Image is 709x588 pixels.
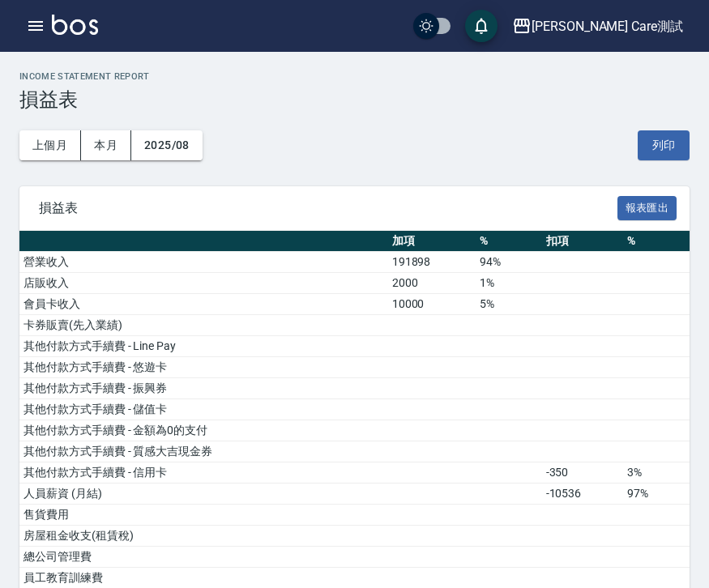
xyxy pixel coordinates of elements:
button: 報表匯出 [617,196,677,221]
td: 2000 [388,273,476,294]
span: 損益表 [39,200,617,216]
td: 卡券販賣(先入業績) [19,315,388,336]
td: 其他付款方式手續費 - 質感大吉現金券 [19,441,388,462]
th: % [476,231,542,252]
img: Logo [52,15,98,35]
div: [PERSON_NAME] Care測試 [532,16,683,36]
button: save [465,10,498,42]
td: 其他付款方式手續費 - 振興券 [19,378,388,399]
td: 售貨費用 [19,505,388,526]
td: 其他付款方式手續費 - 儲值卡 [19,399,388,420]
td: 191898 [388,252,476,273]
th: % [623,231,690,252]
td: 5% [476,294,542,315]
button: 列印 [638,130,690,160]
td: 其他付款方式手續費 - Line Pay [19,336,388,357]
td: 1% [476,273,542,294]
td: -10536 [542,484,623,505]
td: 94% [476,252,542,273]
a: 報表匯出 [617,199,677,215]
td: 其他付款方式手續費 - 金額為0的支付 [19,420,388,441]
td: 房屋租金收支(租賃稅) [19,526,388,547]
td: 店販收入 [19,273,388,294]
td: 3% [623,462,690,484]
td: 10000 [388,294,476,315]
td: 人員薪資 (月結) [19,484,388,505]
th: 加項 [388,231,476,252]
td: 97% [623,484,690,505]
h3: 損益表 [19,88,690,111]
button: [PERSON_NAME] Care測試 [506,10,690,43]
th: 扣項 [542,231,623,252]
td: 總公司管理費 [19,547,388,568]
h2: Income Statement Report [19,71,690,82]
td: 其他付款方式手續費 - 悠遊卡 [19,357,388,378]
button: 本月 [81,130,131,160]
td: 會員卡收入 [19,294,388,315]
button: 2025/08 [131,130,203,160]
button: 上個月 [19,130,81,160]
td: 其他付款方式手續費 - 信用卡 [19,462,388,484]
td: -350 [542,462,623,484]
td: 營業收入 [19,252,388,273]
